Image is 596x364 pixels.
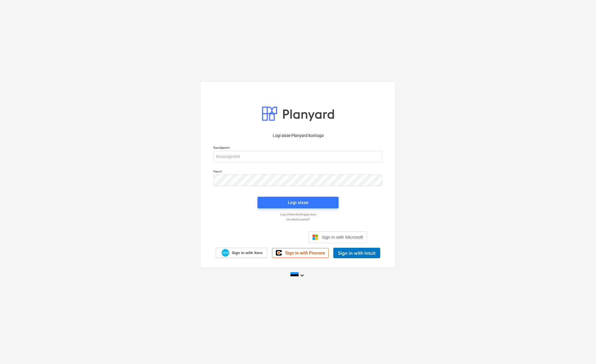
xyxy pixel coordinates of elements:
[299,272,306,279] i: keyboard_arrow_down
[226,231,307,244] iframe: Sisselogimine Google'i nupu abil
[257,197,339,208] button: Logi sisse
[216,248,268,258] a: Sign in with Xero
[213,151,383,163] input: Kasutajanimi
[232,250,262,256] span: Sign in with Xero
[211,217,385,221] a: Unustasid parooli?
[322,235,363,240] span: Sign in with Microsoft
[213,146,383,151] p: Kasutajanimi
[272,248,329,258] a: Sign in with Procore
[211,212,385,216] a: Logi ühekordse lingiga sisse
[213,170,383,175] p: Parool
[229,231,304,244] div: Logi sisse Google’i kontoga. Avaneb uuel vahelehel
[213,133,383,139] p: Logi sisse Planyard kontoga
[222,249,229,257] img: Xero logo
[285,250,325,256] span: Sign in with Procore
[312,234,318,240] img: Microsoft logo
[288,199,308,206] div: Logi sisse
